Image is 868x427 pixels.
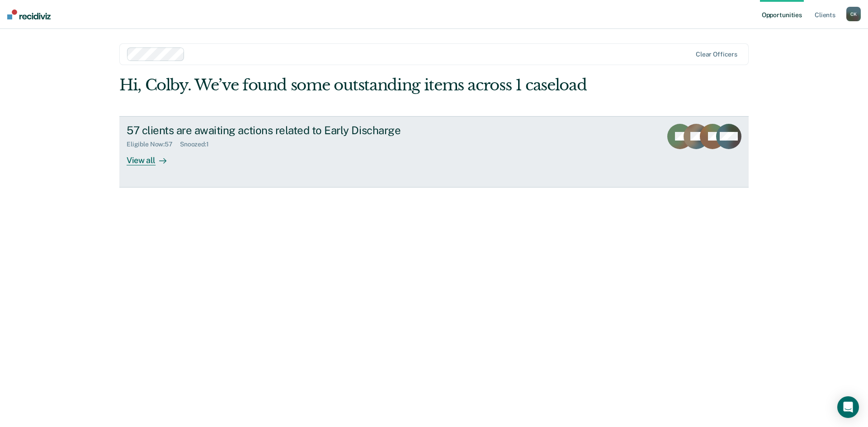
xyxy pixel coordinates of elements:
[846,7,861,21] button: CK
[119,116,749,188] a: 57 clients are awaiting actions related to Early DischargeEligible Now:57Snoozed:1View all
[127,148,177,165] div: View all
[127,124,444,137] div: 57 clients are awaiting actions related to Early Discharge
[180,141,216,148] div: Snoozed : 1
[119,76,623,94] div: Hi, Colby. We’ve found some outstanding items across 1 caseload
[837,396,859,418] div: Open Intercom Messenger
[7,9,51,19] img: Recidiviz
[696,51,737,58] div: Clear officers
[846,7,861,21] div: C K
[127,141,180,148] div: Eligible Now : 57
